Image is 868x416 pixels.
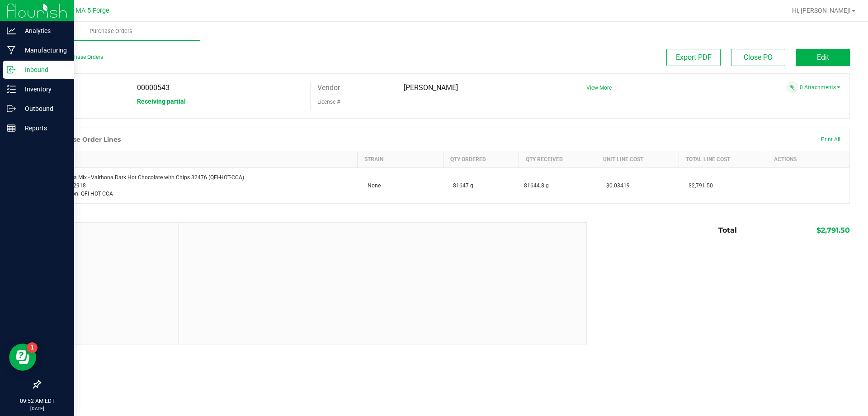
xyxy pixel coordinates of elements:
[9,344,36,371] iframe: Resource center
[684,182,713,189] span: $2,791.50
[16,64,70,75] p: Inbound
[800,84,840,91] a: 0 Attachments
[448,182,473,189] span: 81647 g
[796,49,850,66] button: Edit
[317,81,340,95] label: Vendor
[47,230,171,240] span: Notes
[7,124,16,133] inline-svg: Reports
[49,136,121,143] h1: Purchase Order Lines
[821,136,840,143] span: Print All
[816,226,850,234] span: $2,791.50
[22,22,200,41] a: Purchase Orders
[46,173,352,198] div: Hot Cocoa Mix - Valrhona Dark Hot Chocolate with Chips 32476 (QFI-HOT-CCA) Part: 3002918 Descript...
[77,27,145,35] span: Purchase Orders
[676,53,712,62] span: Export PDF
[4,397,70,405] p: 09:52 AM EDT
[524,182,549,190] span: 81644.8 g
[41,151,358,168] th: Item
[817,53,829,62] span: Edit
[786,81,798,93] span: Attach a document
[596,151,679,168] th: Unit Line Cost
[792,7,851,14] span: Hi, [PERSON_NAME]!
[718,226,737,234] span: Total
[666,49,721,66] button: Export PDF
[75,7,109,14] span: MA 5 Forge
[16,45,70,56] p: Manufacturing
[443,151,519,168] th: Qty Ordered
[731,49,785,66] button: Close PO
[744,53,773,62] span: Close PO
[16,123,70,134] p: Reports
[363,182,381,189] span: None
[137,83,170,92] span: 00000543
[4,405,70,412] p: [DATE]
[7,85,16,94] inline-svg: Inventory
[586,85,612,91] a: View More
[602,182,630,189] span: $0.03419
[16,25,70,36] p: Analytics
[16,103,70,114] p: Outbound
[137,98,186,105] span: Receiving partial
[27,342,38,353] iframe: Resource center unread badge
[358,151,443,168] th: Strain
[317,95,340,109] label: License #
[7,46,16,55] inline-svg: Manufacturing
[679,151,767,168] th: Total Line Cost
[404,83,458,92] span: [PERSON_NAME]
[16,84,70,95] p: Inventory
[767,151,849,168] th: Actions
[519,151,596,168] th: Qty Received
[7,104,16,113] inline-svg: Outbound
[7,26,16,35] inline-svg: Analytics
[7,65,16,74] inline-svg: Inbound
